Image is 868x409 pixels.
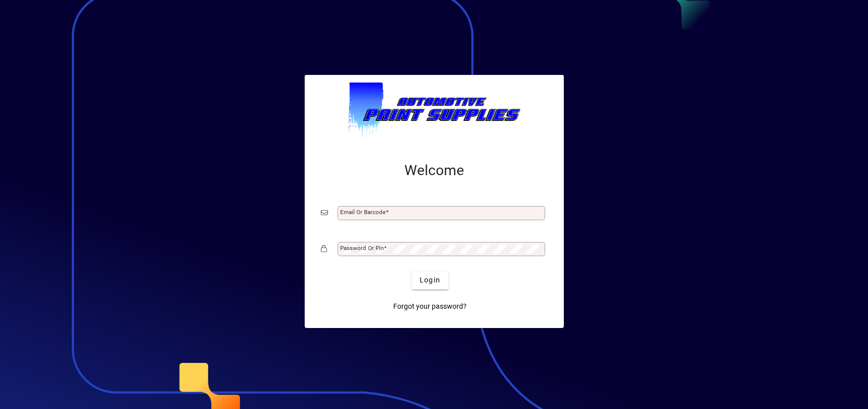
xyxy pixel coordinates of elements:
span: Login [420,275,440,285]
mat-label: Password or Pin [340,244,384,252]
button: Login [411,271,448,290]
mat-label: Email or Barcode [340,209,386,216]
a: Forgot your password? [389,298,471,316]
span: Forgot your password? [393,301,467,312]
h2: Welcome [321,162,548,179]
